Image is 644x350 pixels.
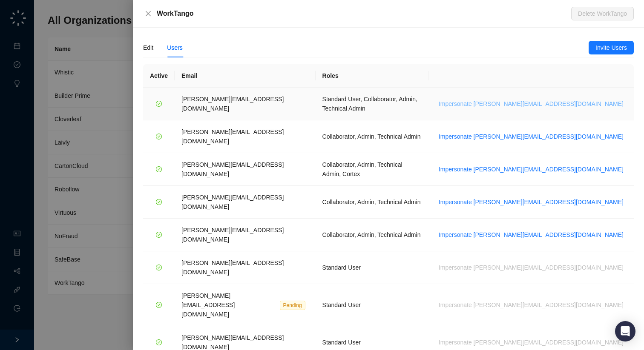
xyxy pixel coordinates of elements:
[156,134,162,139] span: check-circle
[175,64,316,88] th: Email
[156,339,162,345] span: check-circle
[439,99,624,108] span: Impersonate [PERSON_NAME][EMAIL_ADDRESS][DOMAIN_NAME]
[181,96,284,112] span: [PERSON_NAME][EMAIL_ADDRESS][DOMAIN_NAME]
[316,219,428,251] td: Collaborator, Admin, Technical Admin
[615,321,635,341] div: Open Intercom Messenger
[439,197,624,207] span: Impersonate [PERSON_NAME][EMAIL_ADDRESS][DOMAIN_NAME]
[435,230,627,240] button: Impersonate [PERSON_NAME][EMAIL_ADDRESS][DOMAIN_NAME]
[181,161,284,177] span: [PERSON_NAME][EMAIL_ADDRESS][DOMAIN_NAME]
[156,101,162,107] span: check-circle
[435,99,627,109] button: Impersonate [PERSON_NAME][EMAIL_ADDRESS][DOMAIN_NAME]
[435,262,627,273] button: Impersonate [PERSON_NAME][EMAIL_ADDRESS][DOMAIN_NAME]
[156,302,162,308] span: check-circle
[435,164,627,174] button: Impersonate [PERSON_NAME][EMAIL_ADDRESS][DOMAIN_NAME]
[181,194,284,210] span: [PERSON_NAME][EMAIL_ADDRESS][DOMAIN_NAME]
[435,300,627,310] button: Impersonate [PERSON_NAME][EMAIL_ADDRESS][DOMAIN_NAME]
[143,43,153,52] div: Edit
[595,43,627,52] span: Invite Users
[571,7,634,20] button: Delete WorkTango
[316,153,428,186] td: Collaborator, Admin, Technical Admin, Cortex
[435,197,627,207] button: Impersonate [PERSON_NAME][EMAIL_ADDRESS][DOMAIN_NAME]
[181,292,235,318] span: [PERSON_NAME][EMAIL_ADDRESS][DOMAIN_NAME]
[181,128,284,145] span: [PERSON_NAME][EMAIL_ADDRESS][DOMAIN_NAME]
[156,166,162,172] span: check-circle
[316,186,428,219] td: Collaborator, Admin, Technical Admin
[143,64,175,88] th: Active
[156,232,162,238] span: check-circle
[316,251,428,284] td: Standard User
[143,9,153,19] button: Close
[167,43,183,52] div: Users
[156,265,162,270] span: check-circle
[156,199,162,205] span: check-circle
[439,230,624,239] span: Impersonate [PERSON_NAME][EMAIL_ADDRESS][DOMAIN_NAME]
[157,9,571,19] div: WorkTango
[181,259,284,276] span: [PERSON_NAME][EMAIL_ADDRESS][DOMAIN_NAME]
[316,120,428,153] td: Collaborator, Admin, Technical Admin
[435,131,627,142] button: Impersonate [PERSON_NAME][EMAIL_ADDRESS][DOMAIN_NAME]
[435,337,627,347] button: Impersonate [PERSON_NAME][EMAIL_ADDRESS][DOMAIN_NAME]
[439,165,624,174] span: Impersonate [PERSON_NAME][EMAIL_ADDRESS][DOMAIN_NAME]
[280,301,305,310] span: Pending
[316,284,428,326] td: Standard User
[589,41,634,54] button: Invite Users
[439,132,624,141] span: Impersonate [PERSON_NAME][EMAIL_ADDRESS][DOMAIN_NAME]
[145,10,152,17] span: close
[181,227,284,243] span: [PERSON_NAME][EMAIL_ADDRESS][DOMAIN_NAME]
[316,64,428,88] th: Roles
[316,88,428,120] td: Standard User, Collaborator, Admin, Technical Admin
